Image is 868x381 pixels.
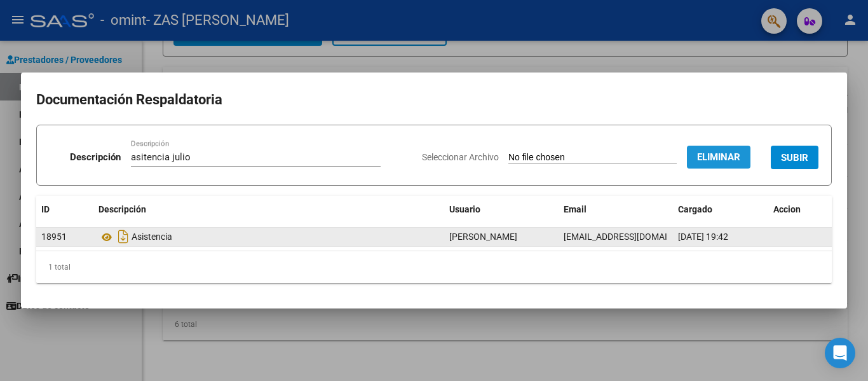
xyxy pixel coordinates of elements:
[564,232,705,242] span: [EMAIL_ADDRESS][DOMAIN_NAME]
[773,204,801,214] span: Accion
[98,226,439,247] div: Asistencia
[449,232,517,242] span: [PERSON_NAME]
[444,196,559,223] datatable-header-cell: Usuario
[673,196,768,223] datatable-header-cell: Cargado
[41,232,67,242] span: 18951
[771,146,818,169] button: SUBIR
[93,196,444,223] datatable-header-cell: Descripción
[36,251,832,283] div: 1 total
[559,196,673,223] datatable-header-cell: Email
[41,204,50,214] span: ID
[678,232,728,242] span: [DATE] 19:42
[781,152,808,163] span: SUBIR
[98,204,146,214] span: Descripción
[115,226,132,247] i: Descargar documento
[825,338,855,368] div: Open Intercom Messenger
[70,150,121,165] p: Descripción
[564,204,587,214] span: Email
[422,152,499,162] span: Seleccionar Archivo
[36,88,832,112] h2: Documentación Respaldatoria
[687,146,750,169] button: Eliminar
[697,151,740,163] span: Eliminar
[36,196,93,223] datatable-header-cell: ID
[768,196,832,223] datatable-header-cell: Accion
[449,204,480,214] span: Usuario
[678,204,712,214] span: Cargado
